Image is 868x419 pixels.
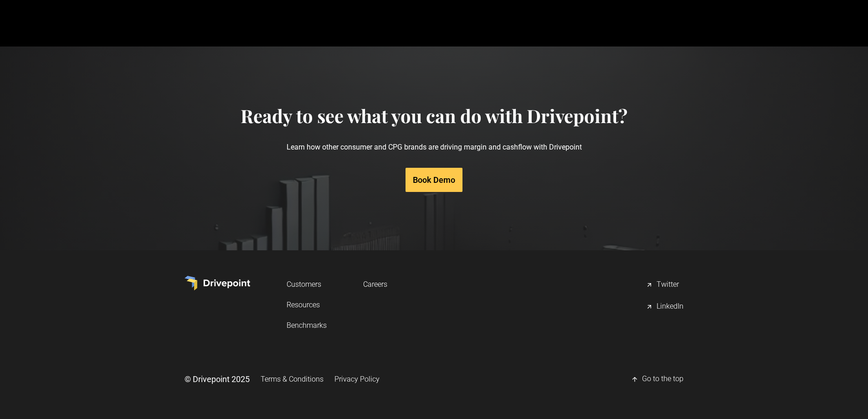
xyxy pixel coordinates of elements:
[287,276,327,293] a: Customers
[657,301,683,312] div: LinkedIn
[261,371,324,388] a: Terms & Conditions
[657,279,679,290] div: Twitter
[287,296,327,313] a: Resources
[646,276,683,294] a: Twitter
[287,317,327,334] a: Benchmarks
[185,373,250,385] div: © Drivepoint 2025
[241,105,627,127] h4: Ready to see what you can do with Drivepoint?
[631,370,683,388] a: Go to the top
[646,298,683,316] a: LinkedIn
[642,374,683,385] div: Go to the top
[363,276,387,293] a: Careers
[334,371,380,388] a: Privacy Policy
[241,127,627,167] p: Learn how other consumer and CPG brands are driving margin and cashflow with Drivepoint
[406,168,462,192] a: Book Demo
